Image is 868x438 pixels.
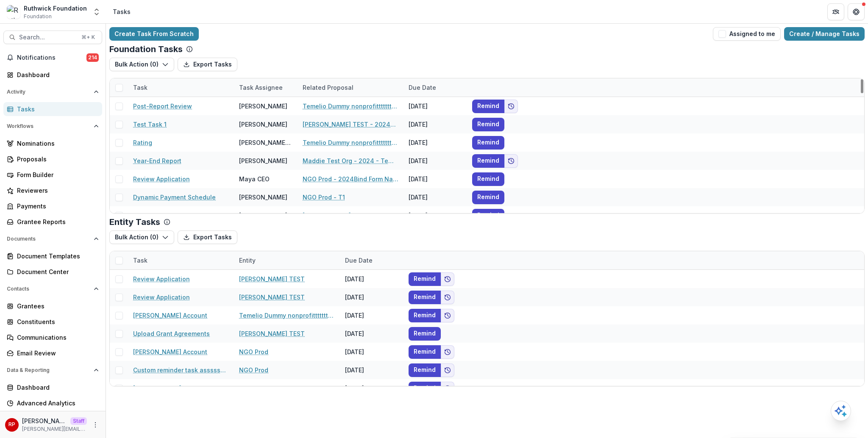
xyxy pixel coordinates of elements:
[303,138,398,147] a: Temelio Dummy nonprofittttttttt a4 sda16s5d
[133,193,216,202] a: Dynamic Payment Schedule
[441,309,454,322] button: Add to friends
[133,347,207,356] a: [PERSON_NAME] Account
[403,188,467,206] div: [DATE]
[298,83,359,92] div: Related Proposal
[340,324,403,343] div: [DATE]
[133,311,207,320] a: [PERSON_NAME] Account
[3,85,102,99] button: Open Activity
[133,175,190,183] a: Review Application
[234,78,298,97] div: Task Assignee
[472,118,504,131] button: Remind
[239,175,270,183] div: Maya CEO
[472,191,504,204] button: Remind
[403,78,467,97] div: Due Date
[827,3,844,20] button: Partners
[7,89,90,95] span: Activity
[441,345,454,359] button: Add to friends
[472,100,504,113] button: Remind
[128,251,234,269] div: Task
[17,333,95,342] div: Communications
[239,329,305,338] a: [PERSON_NAME] TEST
[133,274,190,283] a: Review Application
[234,251,340,269] div: Entity
[17,155,95,164] div: Proposals
[178,58,237,71] button: Export Tasks
[17,70,95,79] div: Dashboard
[3,363,102,377] button: Open Data & Reporting
[113,7,131,16] div: Tasks
[403,206,467,225] div: [DATE]
[340,251,403,269] div: Due Date
[239,274,305,283] a: [PERSON_NAME] TEST
[22,425,87,433] p: [PERSON_NAME][EMAIL_ADDRESS][DOMAIN_NAME]
[3,183,102,197] a: Reviewers
[303,102,398,111] a: Temelio Dummy nonprofittttttttt a4 sda16s5d
[109,217,160,227] p: Entity Tasks
[409,327,441,341] button: Remind
[303,175,398,183] a: NGO Prod - 2024Bind Form Name
[403,97,467,115] div: [DATE]
[133,156,181,165] a: Year-End Report
[133,384,207,393] a: [PERSON_NAME] Account
[409,382,441,395] button: Remind
[3,299,102,313] a: Grantees
[90,420,100,430] button: More
[17,252,95,261] div: Document Templates
[441,272,454,286] button: Add to friends
[3,102,102,116] a: Tasks
[86,53,99,62] span: 214
[403,133,467,152] div: [DATE]
[239,193,287,202] div: [PERSON_NAME]
[22,416,67,425] p: [PERSON_NAME]
[848,3,865,20] button: Get Help
[8,422,15,427] div: Ruthwick Pathireddy
[7,286,90,292] span: Contacts
[472,136,504,150] button: Remind
[109,230,174,244] button: Bulk Action (0)
[234,256,261,265] div: Entity
[472,209,504,222] button: Remind
[441,291,454,304] button: Add to friends
[17,54,86,61] span: Notifications
[133,293,190,302] a: Review Application
[239,311,335,320] a: Temelio Dummy nonprofittttttttt a4 sda16s5d
[109,6,134,18] nav: breadcrumb
[133,366,229,374] a: Custom reminder task asssssssssinged
[3,249,102,263] a: Document Templates
[3,346,102,360] a: Email Review
[17,302,95,310] div: Grantees
[239,384,268,393] a: NGO Prod
[7,123,90,129] span: Workflows
[3,168,102,182] a: Form Builder
[109,44,183,54] p: Foundation Tasks
[133,329,210,338] a: Upload Grant Agreements
[3,68,102,82] a: Dashboard
[3,152,102,166] a: Proposals
[409,345,441,359] button: Remind
[128,83,153,92] div: Task
[109,27,199,41] a: Create Task From Scratch
[472,154,504,168] button: Remind
[17,383,95,392] div: Dashboard
[239,366,268,374] a: NGO Prod
[178,230,237,244] button: Export Tasks
[3,330,102,344] a: Communications
[298,78,403,97] div: Related Proposal
[303,156,398,165] a: Maddie Test Org - 2024 - Temelio Test Form
[409,363,441,377] button: Remind
[504,154,518,168] button: Add to friends
[409,291,441,304] button: Remind
[239,293,305,302] a: [PERSON_NAME] TEST
[24,4,87,13] div: Ruthwick Foundation
[3,30,102,44] button: Search...
[3,51,102,64] button: Notifications214
[340,256,378,265] div: Due Date
[17,105,95,114] div: Tasks
[3,136,102,150] a: Nominations
[239,156,287,165] div: [PERSON_NAME]
[17,217,95,226] div: Grantee Reports
[239,120,287,129] div: [PERSON_NAME]
[17,139,95,148] div: Nominations
[7,236,90,242] span: Documents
